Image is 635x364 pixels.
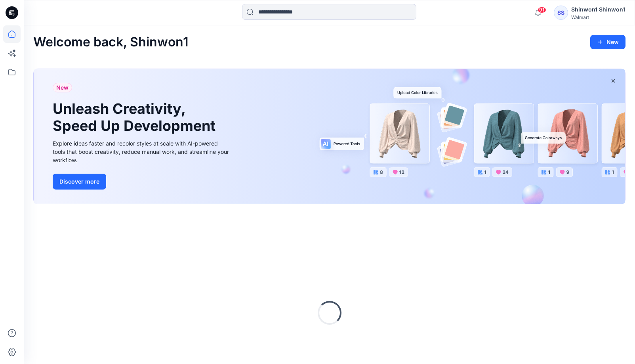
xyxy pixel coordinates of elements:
[56,83,69,92] span: New
[590,35,625,49] button: New
[53,100,219,134] h1: Unleash Creativity, Speed Up Development
[33,35,189,50] h2: Welcome back, Shinwon1
[53,139,231,164] div: Explore ideas faster and recolor styles at scale with AI-powered tools that boost creativity, red...
[571,14,625,20] div: Walmart
[53,174,106,190] button: Discover more
[554,6,568,20] div: SS
[538,7,546,13] span: 91
[571,5,625,14] div: Shinwon1 Shinwon1
[53,174,231,190] a: Discover more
